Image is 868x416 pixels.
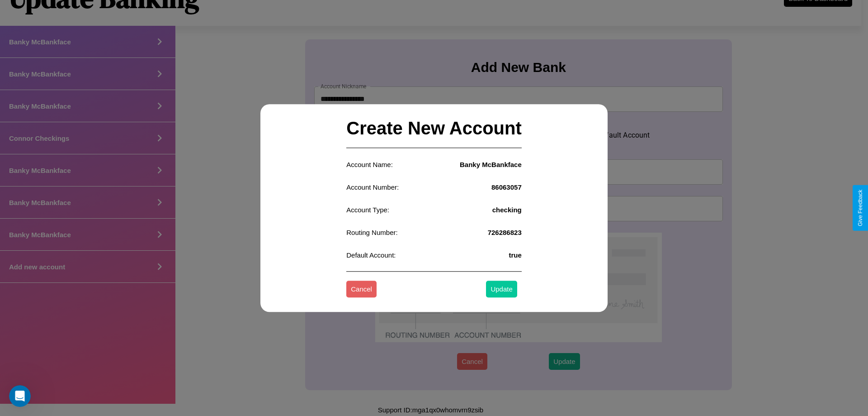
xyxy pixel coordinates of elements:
[346,158,393,171] p: Account Name:
[486,281,517,298] button: Update
[346,181,399,193] p: Account Number:
[346,109,522,148] h2: Create New Account
[9,385,31,407] iframe: Intercom live chat
[488,229,522,236] h4: 726286823
[491,183,522,191] h4: 86063057
[346,226,397,239] p: Routing Number:
[346,204,389,216] p: Account Type:
[346,281,377,298] button: Cancel
[857,190,863,226] div: Give Feedback
[460,161,522,168] h4: Banky McBankface
[346,249,396,261] p: Default Account:
[492,206,522,214] h4: checking
[509,251,521,259] h4: true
